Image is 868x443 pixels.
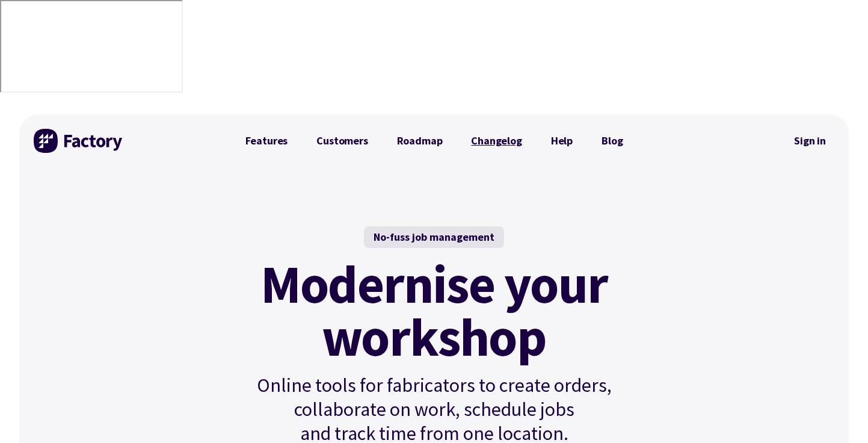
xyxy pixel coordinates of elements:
[34,129,124,153] img: Factory
[364,226,504,248] div: No-fuss job management
[383,129,457,153] a: Roadmap
[231,129,303,153] a: Features
[302,129,382,153] a: Customers
[786,128,834,155] a: Sign in
[786,128,834,155] nav: Secondary Navigation
[537,129,587,153] a: Help
[657,313,868,443] iframe: Chat Widget
[260,258,608,364] mark: Modernise your workshop
[587,129,637,153] a: Blog
[231,129,638,153] nav: Primary Navigation
[457,129,536,153] a: Changelog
